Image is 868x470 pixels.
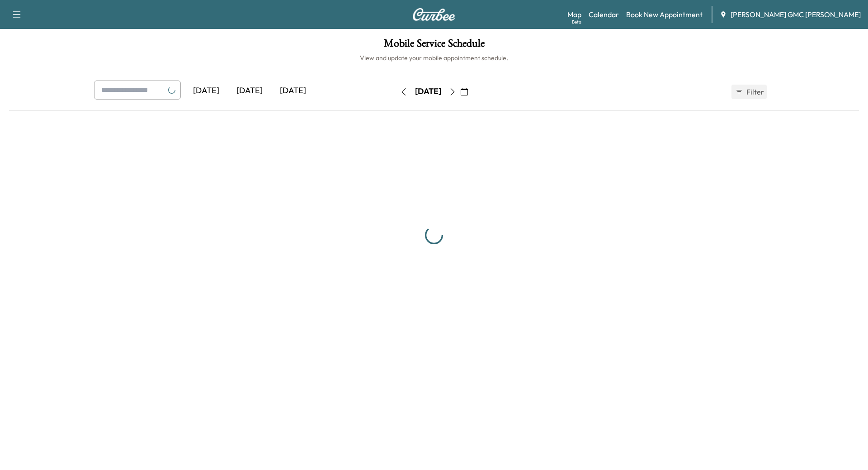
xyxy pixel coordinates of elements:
[184,81,228,101] div: [DATE]
[415,86,441,97] div: [DATE]
[271,81,315,101] div: [DATE]
[228,81,271,101] div: [DATE]
[567,9,581,20] a: MapBeta
[626,9,703,20] a: Book New Appointment
[572,19,581,25] div: Beta
[412,8,456,21] img: Curbee Logo
[589,9,619,20] a: Calendar
[731,85,767,99] button: Filter
[9,53,859,62] h6: View and update your mobile appointment schedule.
[746,86,763,97] span: Filter
[731,9,861,20] span: [PERSON_NAME] GMC [PERSON_NAME]
[9,38,859,53] h1: Mobile Service Schedule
